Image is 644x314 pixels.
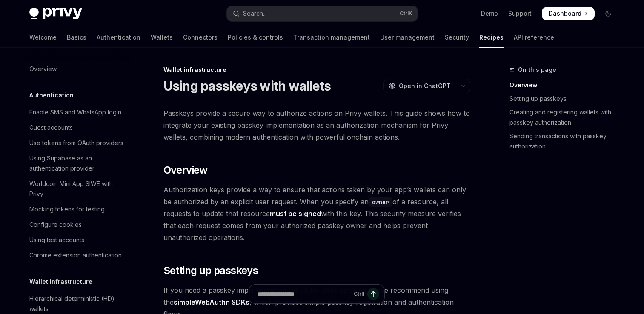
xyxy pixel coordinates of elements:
code: owner [369,197,392,207]
a: Use tokens from OAuth providers [23,135,132,151]
div: Overview [29,64,57,74]
a: Setting up passkeys [509,92,622,106]
span: Passkeys provide a secure way to authorize actions on Privy wallets. This guide shows how to inte... [163,107,470,143]
div: Enable SMS and WhatsApp login [29,107,121,117]
a: Guest accounts [23,120,132,135]
a: Security [445,27,469,48]
div: Wallet infrastructure [163,66,470,74]
a: Basics [67,27,86,48]
a: Recipes [479,27,504,48]
div: Using Supabase as an authentication provider [29,153,126,174]
a: Mocking tokens for testing [23,202,132,217]
a: Support [508,9,532,18]
span: Authorization keys provide a way to ensure that actions taken by your app’s wallets can only be a... [163,184,470,243]
a: Worldcoin Mini App SIWE with Privy [23,176,132,202]
span: Overview [163,163,208,177]
div: Search... [243,9,267,19]
a: Sending transactions with passkey authorization [509,129,622,153]
a: Using test accounts [23,232,132,248]
a: Chrome extension authentication [23,248,132,263]
div: Mocking tokens for testing [29,204,105,214]
span: Open in ChatGPT [399,82,451,90]
div: Guest accounts [29,123,73,133]
a: Overview [509,78,622,92]
button: Open search [227,6,418,21]
a: Enable SMS and WhatsApp login [23,105,132,120]
a: Authentication [97,27,140,48]
h5: Authentication [29,90,74,100]
input: Ask a question... [258,285,350,303]
a: Dashboard [542,7,595,20]
a: Policies & controls [228,27,283,48]
img: dark logo [29,8,82,20]
a: Connectors [183,27,218,48]
div: Worldcoin Mini App SIWE with Privy [29,179,126,199]
a: User management [380,27,435,48]
a: API reference [514,27,554,48]
a: Using Supabase as an authentication provider [23,151,132,176]
span: On this page [518,65,556,75]
div: Using test accounts [29,235,84,245]
a: Transaction management [293,27,370,48]
span: Dashboard [549,9,581,18]
strong: must be signed [270,209,321,218]
div: Chrome extension authentication [29,250,122,260]
a: Overview [23,61,132,77]
button: Open in ChatGPT [383,79,456,93]
button: Toggle dark mode [601,7,615,20]
a: Demo [481,9,498,18]
a: Wallets [151,27,173,48]
h1: Using passkeys with wallets [163,78,331,94]
div: Configure cookies [29,220,82,230]
span: Setting up passkeys [163,264,258,277]
a: Creating and registering wallets with passkey authorization [509,106,622,129]
div: Use tokens from OAuth providers [29,138,123,148]
a: Welcome [29,27,57,48]
button: Send message [367,288,379,300]
span: Ctrl K [400,10,412,17]
div: Hierarchical deterministic (HD) wallets [29,294,126,314]
a: Configure cookies [23,217,132,232]
h5: Wallet infrastructure [29,277,92,287]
